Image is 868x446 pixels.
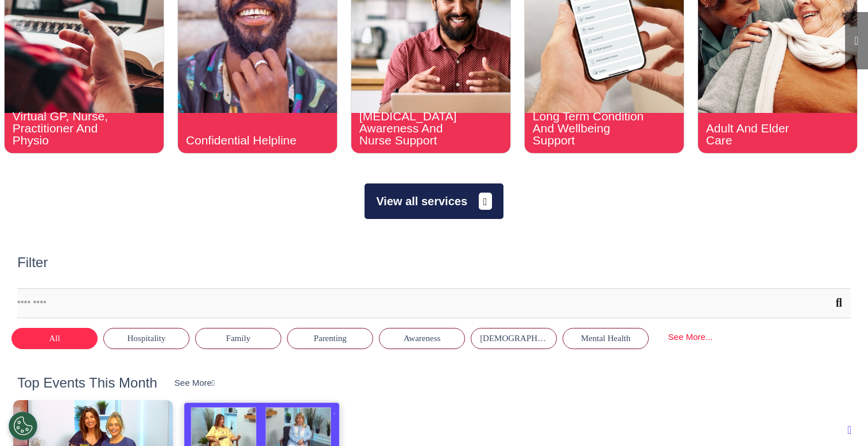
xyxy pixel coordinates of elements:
button: Family [195,328,281,349]
button: All [11,328,98,349]
div: Confidential Helpline [186,134,297,146]
h2: Top Events This Month [17,375,157,392]
button: [DEMOGRAPHIC_DATA] Health [471,328,557,349]
button: View all services [365,183,503,219]
button: Open Preferences [9,412,37,440]
button: Hospitality [103,328,189,349]
div: See More... [654,327,726,348]
h2: Filter [17,255,48,271]
div: Adult And Elder Care [706,122,817,146]
button: Awareness [379,328,465,349]
button: Parenting [287,328,373,349]
div: Long Term Condition And Wellbeing Support [533,110,644,146]
div: See More [175,377,215,390]
div: [MEDICAL_DATA] Awareness And Nurse Support [359,110,471,146]
button: Mental Health [563,328,649,349]
div: Virtual GP, Nurse, Practitioner And Physio [13,110,124,146]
